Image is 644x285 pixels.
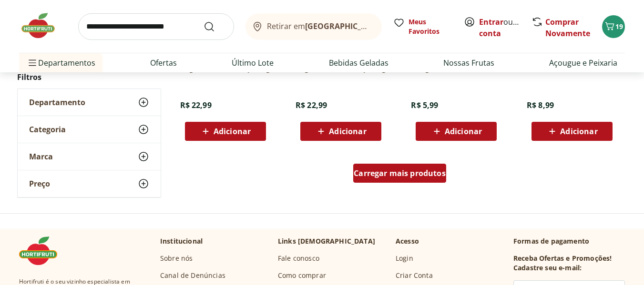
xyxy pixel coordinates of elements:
p: Institucional [160,236,203,246]
span: Retirar em [267,22,372,30]
span: R$ 5,99 [411,100,438,110]
a: Comprar Novamente [545,17,590,39]
span: Adicionar [445,128,482,135]
img: Hortifruti [19,11,67,40]
span: R$ 8,99 [527,100,554,110]
a: Sobre nós [160,254,193,263]
button: Departamento [18,89,161,116]
p: Links [DEMOGRAPHIC_DATA] [278,236,375,246]
p: Acesso [396,236,419,246]
h3: Cadastre seu e-mail: [513,263,582,273]
span: R$ 22,99 [296,100,327,110]
span: Carregar mais produtos [354,169,446,177]
button: Marca [18,143,161,170]
span: Preço [29,179,50,188]
a: Login [396,254,413,263]
p: Formas de pagamento [513,236,625,246]
h3: Receba Ofertas e Promoções! [513,254,612,263]
button: Adicionar [185,122,266,141]
h2: Filtros [17,68,161,87]
button: Menu [27,51,38,74]
button: Retirar em[GEOGRAPHIC_DATA]/[GEOGRAPHIC_DATA] [245,13,382,40]
span: Departamento [29,98,85,107]
button: Categoria [18,116,161,143]
span: Departamentos [27,51,95,74]
span: Categoria [29,125,66,134]
button: Carrinho [602,15,625,38]
a: Bebidas Geladas [329,57,388,69]
button: Preço [18,170,161,197]
span: ou [479,16,521,39]
button: Submit Search [204,21,226,32]
b: [GEOGRAPHIC_DATA]/[GEOGRAPHIC_DATA] [305,21,466,31]
span: 19 [615,22,623,31]
button: Adicionar [416,122,497,141]
span: Meus Favoritos [409,17,452,36]
a: Fale conosco [278,254,319,263]
a: Criar Conta [396,271,433,280]
a: Ofertas [150,57,177,69]
a: Canal de Denúncias [160,271,225,280]
img: Hortifruti [19,236,67,265]
a: Como comprar [278,271,326,280]
a: Criar conta [479,17,532,39]
span: Marca [29,152,53,161]
button: Adicionar [300,122,381,141]
span: Adicionar [560,128,597,135]
a: Meus Favoritos [393,17,452,36]
a: Açougue e Peixaria [549,57,617,69]
input: search [78,13,234,40]
span: Adicionar [214,128,251,135]
button: Adicionar [532,122,613,141]
a: Último Lote [232,57,274,69]
span: Adicionar [329,128,366,135]
a: Nossas Frutas [443,57,494,69]
a: Carregar mais produtos [353,164,446,187]
a: Entrar [479,17,503,27]
span: R$ 22,99 [180,100,212,110]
